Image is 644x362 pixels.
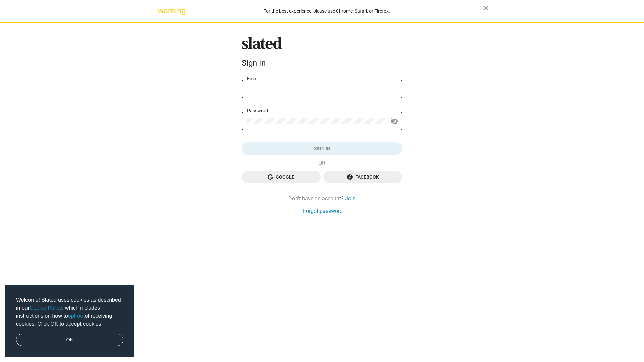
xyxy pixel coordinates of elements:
div: Sign In [241,58,402,68]
button: Facebook [323,171,402,183]
button: Show password [388,115,401,128]
a: opt-out [68,313,85,319]
div: cookieconsent [5,285,134,357]
span: Google [247,171,315,183]
sl-branding: Sign In [241,37,402,71]
a: Cookie Policy [30,305,62,311]
mat-icon: visibility_off [390,116,398,127]
a: Forgot password [303,207,343,215]
div: For the best experience, please use Chrome, Safari, or Firefox. [170,7,483,16]
a: Join [345,195,356,202]
a: dismiss cookie message [16,334,123,346]
span: Welcome! Slated uses cookies as described in our , which includes instructions on how to of recei... [16,296,123,328]
button: Google [241,171,321,183]
mat-icon: close [482,4,490,12]
mat-icon: warning [158,7,166,15]
span: Facebook [329,171,397,183]
div: Don't have an account? [241,195,402,202]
